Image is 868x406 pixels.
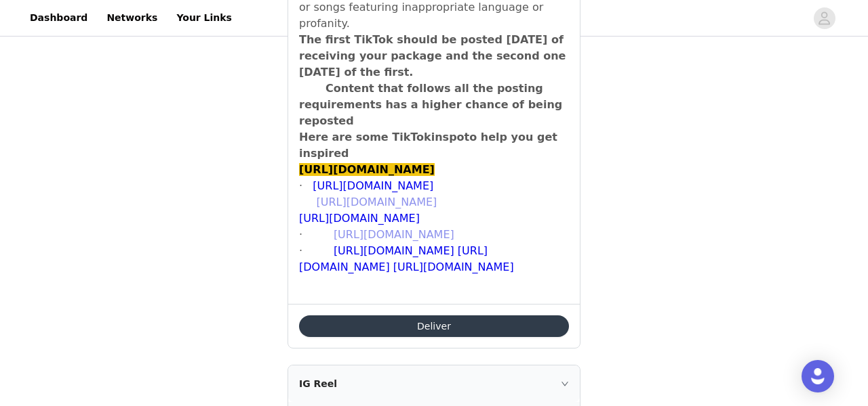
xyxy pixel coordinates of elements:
a: Networks [98,3,165,33]
a: [URL][DOMAIN_NAME] [299,212,420,225]
a: Your Links [168,3,240,33]
span: · [299,244,302,257]
button: Deliver [299,315,569,337]
a: [URL][DOMAIN_NAME] [URL][DOMAIN_NAME] [URL][DOMAIN_NAME] [299,244,514,273]
i: icon: right [561,380,569,388]
a: [URL][DOMAIN_NAME] [334,228,454,241]
div: Open Intercom Messenger [802,360,834,392]
span: Content that follows all the posting requirements has a higher chance of being reposted [299,82,562,127]
a: Dashboard [22,3,96,33]
span: The first TikTok should be posted [DATE] of receiving your package and the second one [DATE] of t... [299,33,566,78]
span: to help you get inspired [299,131,557,160]
span: · [299,179,302,192]
div: avatar [818,7,831,29]
span: [URL][DOMAIN_NAME] [299,163,435,176]
span: · [299,228,302,241]
a: [URL][DOMAIN_NAME] [316,196,437,208]
span: inspo [431,131,465,143]
div: icon: rightIG Reel [288,365,580,402]
span: Here are some TikTok [299,131,431,143]
a: [URL][DOMAIN_NAME] [313,179,433,192]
